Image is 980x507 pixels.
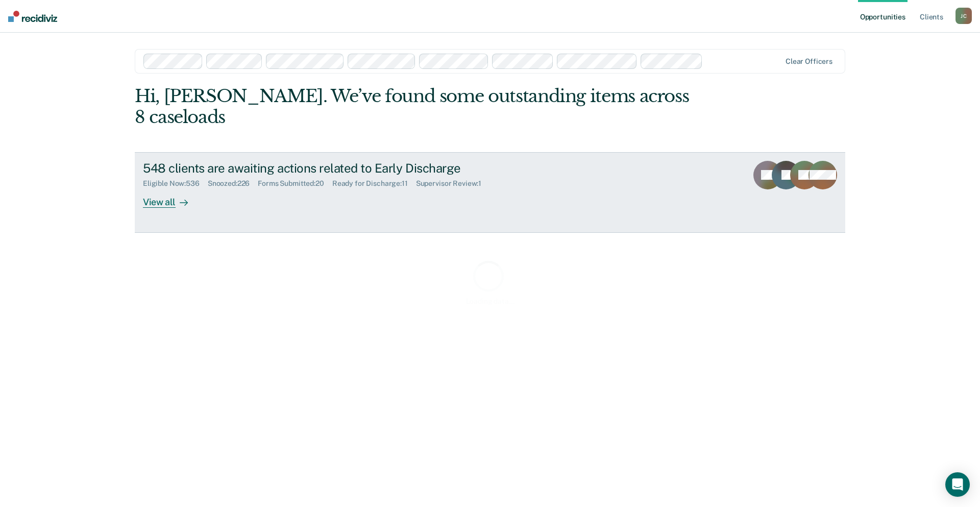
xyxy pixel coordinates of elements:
div: Forms Submitted : 20 [258,179,332,188]
button: JC [955,8,972,24]
div: View all [143,188,200,208]
div: Supervisor Review : 1 [416,179,489,188]
div: Open Intercom Messenger [945,472,970,497]
div: Clear officers [786,57,832,66]
div: Snoozed : 226 [208,179,258,188]
div: Ready for Discharge : 11 [332,179,416,188]
div: Hi, [PERSON_NAME]. We’ve found some outstanding items across 8 caseloads [135,86,703,128]
div: Eligible Now : 536 [143,179,208,188]
img: Recidiviz [8,11,57,22]
div: J C [955,8,972,24]
a: 548 clients are awaiting actions related to Early DischargeEligible Now:536Snoozed:226Forms Submi... [135,152,845,233]
div: 548 clients are awaiting actions related to Early Discharge [143,161,501,176]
